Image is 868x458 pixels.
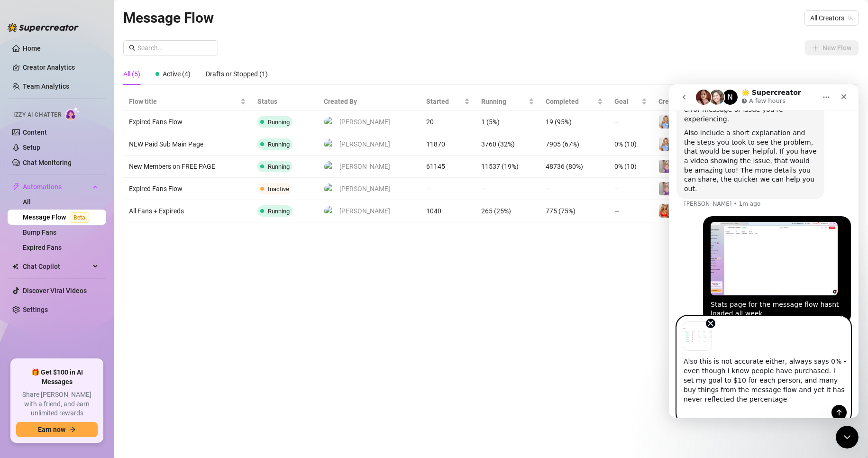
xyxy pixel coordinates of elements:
[123,92,252,111] th: Flow title
[206,69,268,79] div: Drafts or Stopped (1)
[23,244,62,251] a: Expired Fans
[420,133,475,156] td: 11870
[614,96,640,107] span: Goal
[540,156,609,178] td: 48736 (80%)
[420,111,475,133] td: 20
[540,133,609,156] td: 7905 (67%)
[659,204,672,218] img: Allie
[426,96,462,107] span: Started
[268,208,290,215] span: Running
[268,141,290,148] span: Running
[16,390,98,418] span: Share [PERSON_NAME] with a friend, and earn unlimited rewards
[129,96,238,107] span: Flow title
[659,115,672,128] img: The
[805,40,859,55] button: New Flow
[339,206,390,216] span: [PERSON_NAME]
[848,15,853,21] span: team
[23,60,99,75] a: Creator Analytics
[23,213,93,221] a: Message FlowBeta
[16,422,98,437] button: Earn nowarrow-right
[268,163,290,170] span: Running
[65,107,80,120] img: AI Chatter
[324,117,335,128] img: Allie Rae
[475,200,540,222] td: 265 (25%)
[420,200,475,222] td: 1040
[163,70,191,78] span: Active (4)
[609,156,653,178] td: 0% (10)
[23,306,48,313] a: Settings
[339,139,390,149] span: [PERSON_NAME]
[23,82,69,90] a: Team Analytics
[163,321,178,336] button: Send a message…
[475,156,540,178] td: 11537 (19%)
[324,206,335,217] img: Allie Rae
[324,183,335,194] img: Allie Rae
[23,287,87,294] a: Discover Viral Videos
[475,92,540,111] th: Running
[268,119,290,126] span: Running
[70,212,89,223] span: Beta
[12,183,20,191] span: thunderbolt
[252,92,318,111] th: Status
[324,139,335,150] img: Allie Rae
[123,111,252,133] td: Expired Fans Flow
[669,84,859,418] iframe: Intercom live chat
[137,43,212,53] input: Search...
[836,426,859,449] iframe: Intercom live chat
[609,200,653,222] td: —
[339,161,390,172] span: [PERSON_NAME]
[123,133,252,156] td: NEW Paid Sub Main Page
[609,178,653,200] td: —
[659,182,672,195] img: Allie
[659,160,672,173] img: Allie
[653,92,707,111] th: Creator
[540,200,609,222] td: 775 (75%)
[339,183,390,194] span: [PERSON_NAME]
[13,110,61,119] span: Izzy AI Chatter
[318,92,420,111] th: Created By
[23,45,41,52] a: Home
[123,7,214,29] article: Message Flow
[129,45,136,51] span: search
[23,144,40,151] a: Setup
[69,426,76,433] span: arrow-right
[475,111,540,133] td: 1 (5%)
[540,92,609,111] th: Completed
[540,178,609,200] td: —
[609,133,653,156] td: 0% (10)
[810,11,853,25] span: All Creators
[123,200,252,222] td: All Fans + Expireds
[23,128,47,136] a: Content
[23,198,31,206] a: All
[123,156,252,178] td: New Members on FREE PAGE
[659,137,672,151] img: The
[23,229,56,236] a: Bump Fans
[420,92,475,111] th: Started
[23,179,90,194] span: Automations
[475,178,540,200] td: —
[38,426,65,433] span: Earn now
[609,92,653,111] th: Goal
[339,117,390,127] span: [PERSON_NAME]
[540,111,609,133] td: 19 (95%)
[123,178,252,200] td: Expired Fans Flow
[8,23,79,32] img: logo-BBDzfeDw.svg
